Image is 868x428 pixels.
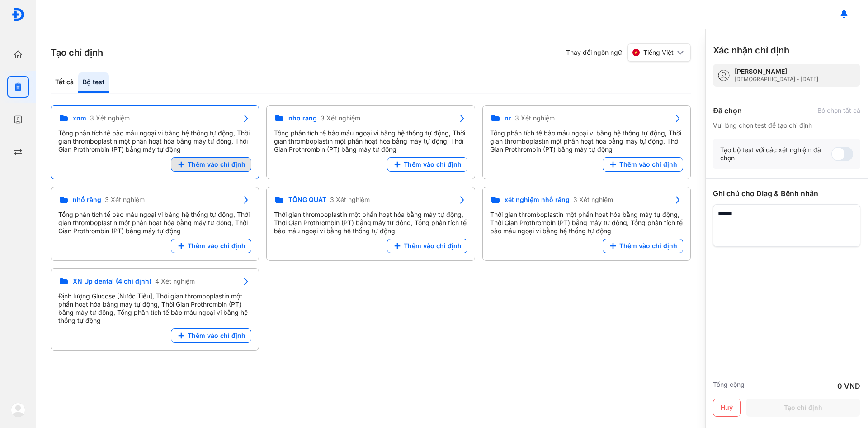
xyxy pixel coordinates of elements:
[735,76,818,83] div: [DEMOGRAPHIC_DATA] - [DATE]
[51,46,103,59] h3: Tạo chỉ định
[58,211,251,235] div: Tổng phân tích tế bào máu ngoại vi bằng hệ thống tự động, Thời gian thromboplastin một phần hoạt ...
[713,105,742,116] div: Đã chọn
[505,114,511,122] span: nr
[188,160,245,168] span: Thêm vào chỉ định
[566,43,691,62] div: Thay đổi ngôn ngữ:
[573,196,613,204] span: 3 Xét nghiệm
[713,188,860,199] div: Ghi chú cho Diag & Bệnh nhân
[321,114,360,122] span: 3 Xét nghiệm
[603,239,683,253] button: Thêm vào chỉ định
[713,44,789,57] h3: Xác nhận chỉ định
[505,196,570,204] span: xét nghiệm nhổ răng
[288,114,317,122] span: nho rang
[404,242,462,250] span: Thêm vào chỉ định
[387,239,467,253] button: Thêm vào chỉ định
[58,292,251,325] div: Định lượng Glucose [Nước Tiểu], Thời gian thromboplastin một phần hoạt hóa bằng máy tự động, Thời...
[51,72,78,93] div: Tất cả
[746,399,860,417] button: Tạo chỉ định
[58,129,251,154] div: Tổng phân tích tế bào máu ngoại vi bằng hệ thống tự động, Thời gian thromboplastin một phần hoạt ...
[73,196,101,204] span: nhổ răng
[155,277,195,285] span: 4 Xét nghiệm
[490,211,683,235] div: Thời gian thromboplastin một phần hoạt hóa bằng máy tự động, Thời Gian Prothrombin (PT) bằng máy ...
[619,242,677,250] span: Thêm vào chỉ định
[171,157,251,172] button: Thêm vào chỉ định
[330,196,370,204] span: 3 Xét nghiệm
[274,129,467,154] div: Tổng phân tích tế bào máu ngoại vi bằng hệ thống tự động, Thời gian thromboplastin một phần hoạt ...
[643,48,674,57] span: Tiếng Việt
[404,160,462,168] span: Thêm vào chỉ định
[11,8,25,21] img: logo
[713,380,745,391] div: Tổng cộng
[490,129,683,154] div: Tổng phân tích tế bào máu ngoại vi bằng hệ thống tự động, Thời gian thromboplastin một phần hoạt ...
[288,196,326,204] span: TỔNG QUÁT
[188,242,245,250] span: Thêm vào chỉ định
[11,403,25,417] img: logo
[720,146,831,162] div: Tạo bộ test với các xét nghiệm đã chọn
[515,114,555,122] span: 3 Xét nghiệm
[105,196,145,204] span: 3 Xét nghiệm
[78,72,109,93] div: Bộ test
[171,328,251,343] button: Thêm vào chỉ định
[171,239,251,253] button: Thêm vào chỉ định
[188,332,245,340] span: Thêm vào chỉ định
[73,277,151,285] span: XN Up dental (4 chỉ định)
[90,114,130,122] span: 3 Xét nghiệm
[817,106,860,115] div: Bỏ chọn tất cả
[619,160,677,168] span: Thêm vào chỉ định
[713,399,741,417] button: Huỷ
[274,211,467,235] div: Thời gian thromboplastin một phần hoạt hóa bằng máy tự động, Thời Gian Prothrombin (PT) bằng máy ...
[603,157,683,172] button: Thêm vào chỉ định
[387,157,467,172] button: Thêm vào chỉ định
[735,67,818,76] div: [PERSON_NAME]
[837,380,860,391] div: 0 VND
[73,114,86,122] span: xnm
[713,121,860,130] div: Vui lòng chọn test để tạo chỉ định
